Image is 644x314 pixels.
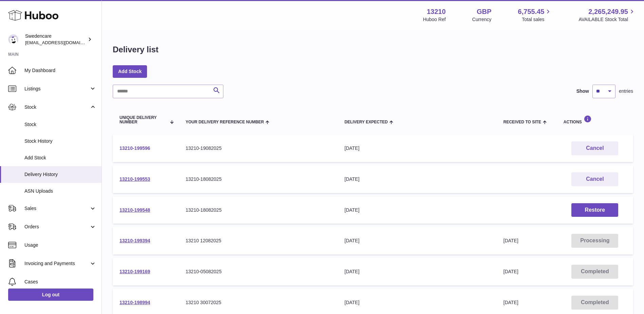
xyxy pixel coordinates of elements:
[24,67,96,74] span: My Dashboard
[427,7,446,16] strong: 13210
[503,120,541,124] span: Received to Site
[186,268,331,275] div: 13210-05082025
[619,88,633,94] span: entries
[423,16,446,23] div: Huboo Ref
[24,260,89,267] span: Invoicing and Payments
[119,269,150,274] a: 13210-199169
[24,104,89,110] span: Stock
[345,299,490,306] div: [DATE]
[518,7,552,23] a: 6,755.45 Total sales
[25,33,86,46] div: Swedencare
[477,7,491,16] strong: GBP
[119,207,150,213] a: 13210-199548
[503,300,518,305] span: [DATE]
[24,279,96,285] span: Cases
[119,116,166,124] span: Unique Delivery Number
[119,145,150,151] a: 13210-199596
[345,238,490,244] div: [DATE]
[186,238,331,244] div: 13210 12082025
[24,86,89,92] span: Listings
[518,7,545,16] span: 6,755.45
[24,138,96,144] span: Stock History
[24,188,96,194] span: ASN Uploads
[503,269,518,274] span: [DATE]
[571,172,618,186] button: Cancel
[24,242,96,248] span: Usage
[345,207,490,213] div: [DATE]
[119,300,150,305] a: 13210-198994
[472,16,492,23] div: Currency
[345,268,490,275] div: [DATE]
[119,238,150,243] a: 13210-199394
[186,299,331,306] div: 13210 30072025
[8,34,18,45] img: gemma.horsfield@swedencare.co.uk
[113,44,159,55] h1: Delivery list
[345,120,388,124] span: Delivery Expected
[113,65,147,77] a: Add Stock
[578,16,636,23] span: AVAILABLE Stock Total
[564,115,626,124] div: Actions
[345,145,490,152] div: [DATE]
[576,88,589,94] label: Show
[571,141,618,155] button: Cancel
[186,207,331,213] div: 13210-18082025
[24,171,96,178] span: Delivery History
[24,224,89,230] span: Orders
[503,238,518,243] span: [DATE]
[186,120,264,124] span: Your Delivery Reference Number
[571,203,618,217] button: Restore
[522,16,552,23] span: Total sales
[186,176,331,182] div: 13210-18082025
[24,205,89,212] span: Sales
[345,176,490,182] div: [DATE]
[24,121,96,128] span: Stock
[25,40,100,45] span: [EMAIL_ADDRESS][DOMAIN_NAME]
[578,7,636,23] a: 2,265,249.95 AVAILABLE Stock Total
[24,155,96,161] span: Add Stock
[119,176,150,182] a: 13210-199553
[8,289,93,301] a: Log out
[186,145,331,152] div: 13210-19082025
[588,7,628,16] span: 2,265,249.95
